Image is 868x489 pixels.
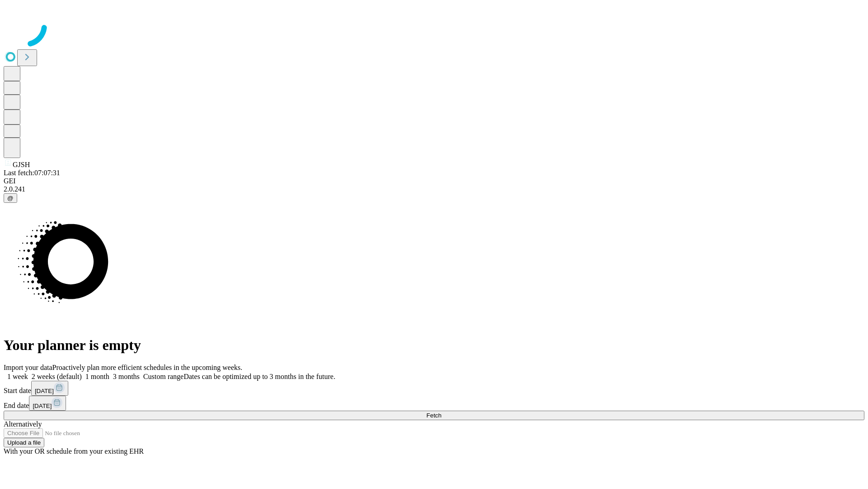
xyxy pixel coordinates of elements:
[35,388,54,394] span: [DATE]
[4,177,864,185] div: GEI
[4,185,864,193] div: 2.0.241
[4,411,864,420] button: Fetch
[113,373,140,380] span: 3 months
[52,364,242,371] span: Proactively plan more efficient schedules in the upcoming weeks.
[32,373,82,380] span: 2 weeks (default)
[4,396,864,411] div: End date
[29,396,66,411] button: [DATE]
[4,381,864,396] div: Start date
[31,381,68,396] button: [DATE]
[4,364,52,371] span: Import your data
[4,447,144,455] span: With your OR schedule from your existing EHR
[85,373,109,380] span: 1 month
[426,412,441,419] span: Fetch
[4,438,44,447] button: Upload a file
[7,373,28,380] span: 1 week
[184,373,335,380] span: Dates can be optimized up to 3 months in the future.
[143,373,184,380] span: Custom range
[13,161,30,168] span: GJSH
[4,420,42,428] span: Alternatively
[4,169,60,177] span: Last fetch: 07:07:31
[33,403,52,409] span: [DATE]
[4,193,17,203] button: @
[7,195,14,201] span: @
[4,337,864,354] h1: Your planner is empty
